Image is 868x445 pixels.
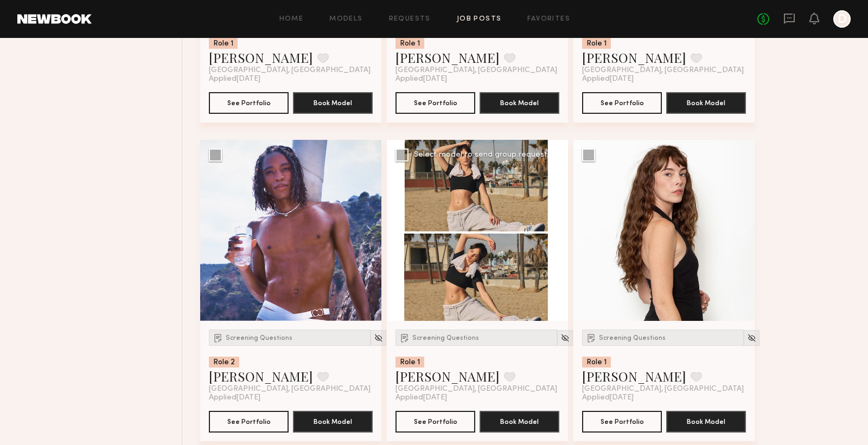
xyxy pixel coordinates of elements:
[395,385,557,394] span: [GEOGRAPHIC_DATA], [GEOGRAPHIC_DATA]
[293,98,373,107] a: Book Model
[226,335,292,341] span: Screening Questions
[395,75,559,83] div: Applied [DATE]
[209,66,371,75] span: [GEOGRAPHIC_DATA], [GEOGRAPHIC_DATA]
[209,49,313,66] a: [PERSON_NAME]
[209,394,373,402] div: Applied [DATE]
[395,66,557,75] span: [GEOGRAPHIC_DATA], [GEOGRAPHIC_DATA]
[582,367,686,385] a: [PERSON_NAME]
[209,357,239,367] div: Role 2
[209,385,371,394] span: [GEOGRAPHIC_DATA], [GEOGRAPHIC_DATA]
[582,66,744,75] span: [GEOGRAPHIC_DATA], [GEOGRAPHIC_DATA]
[395,92,475,114] button: See Portfolio
[209,411,289,433] button: See Portfolio
[666,411,746,433] button: Book Model
[209,367,313,385] a: [PERSON_NAME]
[833,10,851,28] a: D
[395,394,559,402] div: Applied [DATE]
[395,38,424,49] div: Role 1
[395,49,500,66] a: [PERSON_NAME]
[293,416,373,425] a: Book Model
[389,16,431,23] a: Requests
[457,16,502,23] a: Job Posts
[582,38,611,49] div: Role 1
[293,92,373,114] button: Book Model
[527,16,570,23] a: Favorites
[293,411,373,433] button: Book Model
[412,335,479,341] span: Screening Questions
[582,49,686,66] a: [PERSON_NAME]
[209,38,238,49] div: Role 1
[329,16,362,23] a: Models
[480,411,559,433] button: Book Model
[582,92,662,114] button: See Portfolio
[480,92,559,114] button: Book Model
[480,416,559,425] a: Book Model
[582,385,744,394] span: [GEOGRAPHIC_DATA], [GEOGRAPHIC_DATA]
[586,332,597,343] img: Submission Icon
[666,416,746,425] a: Book Model
[399,332,410,343] img: Submission Icon
[279,16,304,23] a: Home
[747,333,756,343] img: Unhide Model
[582,357,611,367] div: Role 1
[599,335,666,341] span: Screening Questions
[395,411,475,433] button: See Portfolio
[582,411,662,433] button: See Portfolio
[480,98,559,107] a: Book Model
[666,98,746,107] a: Book Model
[374,333,383,343] img: Unhide Model
[582,75,746,83] div: Applied [DATE]
[209,75,373,83] div: Applied [DATE]
[414,151,547,159] div: Select model to send group request
[582,394,746,402] div: Applied [DATE]
[213,332,224,343] img: Submission Icon
[395,367,500,385] a: [PERSON_NAME]
[560,333,570,343] img: Unhide Model
[395,357,424,367] div: Role 1
[666,92,746,114] button: Book Model
[209,92,289,114] button: See Portfolio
